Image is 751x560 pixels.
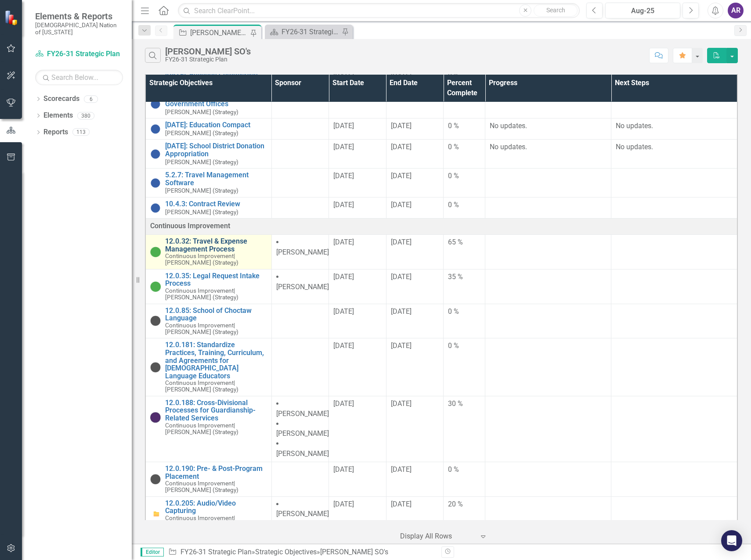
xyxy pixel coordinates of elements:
td: Double-Click to Edit [329,235,386,269]
a: 10.4.3: Contract Review [165,200,267,208]
a: FY26-31 Strategic Plan [35,49,123,59]
td: Double-Click to Edit Right Click for Context Menu [145,118,271,140]
td: Double-Click to Edit [271,90,329,118]
img: ClearPoint Strategy [4,10,20,25]
img: Action Plan Approved/In Progress [150,247,161,257]
span: Continuous Improvement [165,322,234,329]
span: [DATE] [333,500,354,508]
td: Double-Click to Edit [386,140,444,169]
div: 0 % [448,171,480,181]
td: Double-Click to Edit [386,235,444,269]
span: [DATE] [333,201,354,209]
a: 12.0.35: Legal Request Intake Process [165,272,267,287]
td: Double-Click to Edit Right Click for Context Menu [145,90,271,118]
span: [PERSON_NAME] [276,409,329,418]
td: Double-Click to Edit Right Click for Context Menu [145,304,271,338]
td: Double-Click to Edit [611,269,737,304]
a: 12.0.181: Standardize Practices, Training, Curriculum, and Agreements for [DEMOGRAPHIC_DATA] Lang... [165,341,267,380]
td: Double-Click to Edit [444,235,485,269]
span: [DATE] [333,143,354,151]
img: Not Started [150,124,161,134]
td: Double-Click to Edit [611,338,737,396]
td: Double-Click to Edit [611,197,737,218]
span: Continuous Improvement [165,514,234,521]
td: Double-Click to Edit [329,462,386,496]
td: Double-Click to Edit [444,169,485,197]
a: FY26-31 Strategic Plan [267,26,339,37]
td: Double-Click to Edit [444,462,485,496]
span: Continuous Improvement [165,422,234,429]
p: No updates. [490,142,607,152]
small: [PERSON_NAME] (Strategy) [165,109,238,115]
small: [PERSON_NAME] (Strategy) [165,209,238,215]
td: Double-Click to Edit [329,304,386,338]
span: Continuous Improvement [165,379,234,386]
div: 0 % [448,307,480,317]
td: Double-Click to Edit [611,140,737,169]
span: [DATE] [391,399,412,408]
small: [PERSON_NAME] (Strategy) [165,159,238,165]
td: Double-Click to Edit [386,269,444,304]
div: 30 % [448,399,480,409]
span: [PERSON_NAME] [276,283,329,291]
td: Double-Click to Edit [386,197,444,218]
td: Double-Click to Edit [271,462,329,496]
small: [PERSON_NAME] (Strategy) [165,515,267,528]
span: [DATE] [391,201,412,209]
span: [DATE] [391,273,412,281]
td: Double-Click to Edit [611,304,737,338]
td: Double-Click to Edit Right Click for Context Menu [145,269,271,304]
td: Double-Click to Edit [271,235,329,269]
td: Double-Click to Edit [485,197,611,218]
img: Not Started [150,99,161,109]
button: Aug-25 [605,3,680,18]
div: [PERSON_NAME] SO's [165,47,251,56]
td: Double-Click to Edit [611,496,737,542]
td: Double-Click to Edit [444,496,485,542]
td: Double-Click to Edit [386,496,444,542]
td: Double-Click to Edit [444,396,485,462]
div: 6 [84,95,98,103]
td: Double-Click to Edit [611,90,737,118]
small: [PERSON_NAME] (Strategy) [165,480,267,493]
span: [DATE] [333,122,354,130]
span: [DATE] [391,465,412,474]
td: Double-Click to Edit [271,140,329,169]
span: [PERSON_NAME] [276,429,329,438]
img: CI Upcoming [150,362,161,373]
span: Continuous Improvement [165,480,234,487]
a: 12.0.190: Pre- & Post-Program Placement [165,465,267,480]
small: [PERSON_NAME] (Strategy) [165,130,238,136]
td: Double-Click to Edit [386,396,444,462]
span: | [234,422,235,429]
td: Double-Click to Edit Right Click for Context Menu [145,169,271,197]
small: [PERSON_NAME] (Strategy) [165,287,267,301]
td: Double-Click to Edit [444,118,485,140]
td: Double-Click to Edit Right Click for Context Menu [145,462,271,496]
td: Double-Click to Edit [271,304,329,338]
span: [DATE] [391,341,412,350]
td: Double-Click to Edit [386,118,444,140]
span: [DATE] [333,172,354,180]
p: No updates. [616,142,733,152]
span: | [234,322,235,329]
a: Reports [43,127,68,137]
td: Double-Click to Edit [386,304,444,338]
button: AR [728,3,744,18]
td: Double-Click to Edit [611,235,737,269]
div: [PERSON_NAME] SO's [320,548,388,556]
div: 0 % [448,142,480,152]
td: Double-Click to Edit [386,90,444,118]
td: Double-Click to Edit [271,496,329,542]
span: Continuous Improvement [165,252,234,259]
span: [DATE] [333,238,354,246]
small: [PERSON_NAME] (Strategy) [165,380,267,393]
img: CI In Progress [150,412,161,423]
td: Double-Click to Edit [386,169,444,197]
a: 5.2.7: Travel Management Software [165,171,267,187]
img: Not Started [150,203,161,213]
span: | [234,514,235,521]
p: No updates. [616,121,733,131]
td: Double-Click to Edit [329,496,386,542]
